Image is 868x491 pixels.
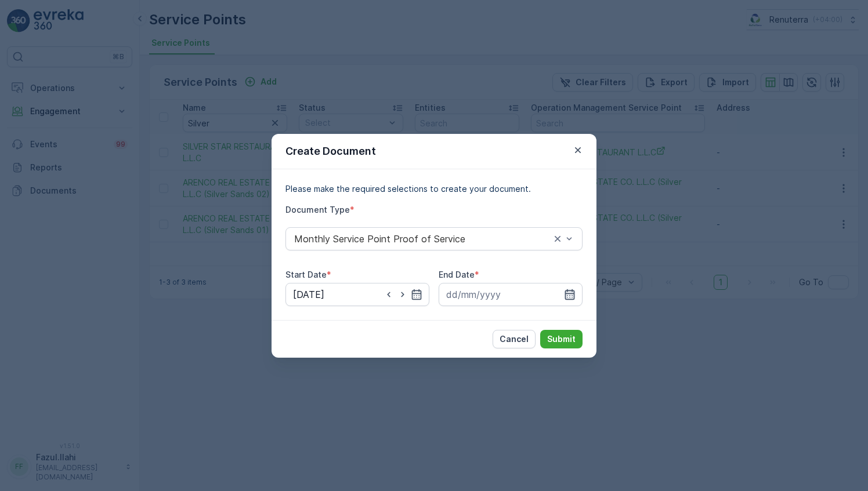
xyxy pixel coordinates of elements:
[285,183,583,195] p: Please make the required selections to create your document.
[285,270,327,279] label: Start Date
[285,283,429,306] input: dd/mm/yyyy
[493,330,536,348] button: Cancel
[285,205,350,214] label: Document Type
[439,270,475,279] label: End Date
[540,330,583,348] button: Submit
[547,333,576,345] p: Submit
[439,283,583,306] input: dd/mm/yyyy
[285,143,376,159] p: Create Document
[500,333,529,345] p: Cancel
